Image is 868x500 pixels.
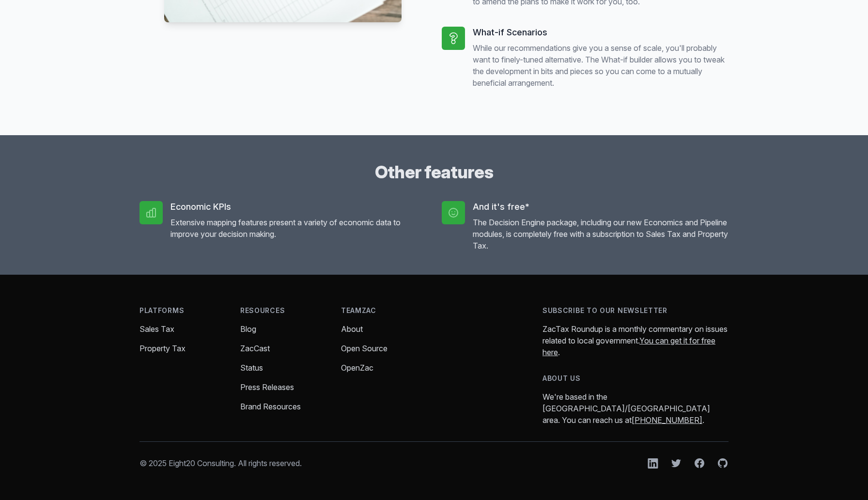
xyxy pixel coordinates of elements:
[473,42,728,89] p: While our recommendations give you a sense of scale, you'll probably want to finely-tuned alterna...
[170,201,426,213] h5: Economic KPIs
[473,27,728,38] h5: What-if Scenarios
[473,201,728,213] h5: And it's free*
[240,344,270,353] a: ZacCast
[240,382,294,392] a: Press Releases
[632,415,702,425] a: [PHONE_NUMBER]
[341,344,387,353] a: Open Source
[139,306,225,315] h4: Platforms
[341,306,426,315] h4: TeamZac
[240,324,256,334] a: Blog
[542,391,728,426] p: We're based in the [GEOGRAPHIC_DATA]/[GEOGRAPHIC_DATA] area. You can reach us at .
[139,457,302,469] p: © 2025 Eight20 Consulting. All rights reserved.
[139,324,174,334] a: Sales Tax
[139,162,728,182] h3: Other features
[240,306,325,315] h4: Resources
[240,363,263,373] a: Status
[542,374,728,383] h4: About us
[542,306,728,315] h4: Subscribe to our newsletter
[240,402,301,411] a: Brand Resources
[341,324,363,334] a: About
[341,363,373,373] a: OpenZac
[139,344,186,353] a: Property Tax
[542,323,728,358] p: ZacTax Roundup is a monthly commentary on issues related to local government. .
[170,217,426,240] p: Extensive mapping features present a variety of economic data to improve your decision making.
[473,217,728,251] p: The Decision Engine package, including our new Economics and Pipeline modules, is completely free...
